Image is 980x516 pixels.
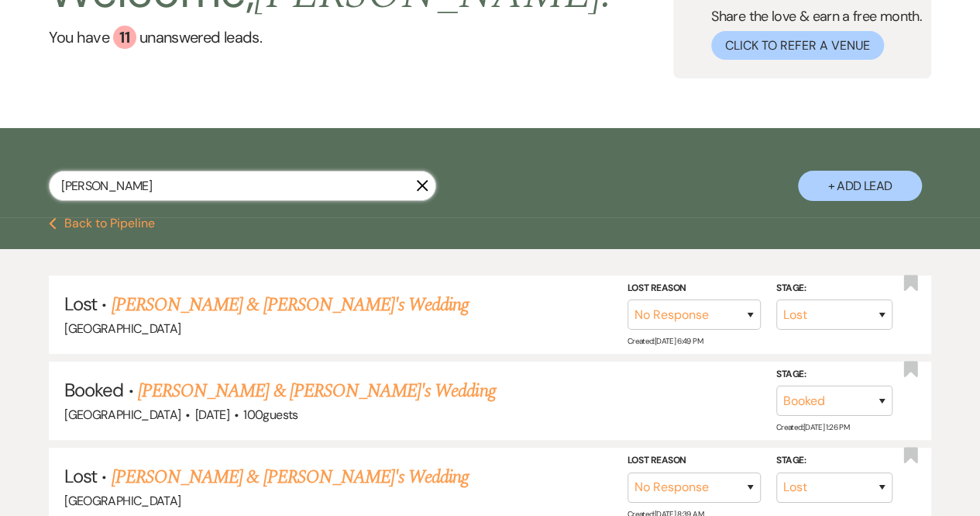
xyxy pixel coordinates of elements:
[798,171,922,201] button: + Add Lead
[112,291,469,319] a: [PERSON_NAME] & [PERSON_NAME]'s Wedding
[64,320,181,337] span: [GEOGRAPHIC_DATA]
[628,452,761,469] label: Lost Reason
[49,171,436,201] input: Search by name, event date, email address or phone number
[776,366,892,383] label: Stage:
[628,336,703,346] span: Created: [DATE] 6:49 PM
[243,407,297,423] span: 100 guests
[64,493,181,509] span: [GEOGRAPHIC_DATA]
[64,407,181,423] span: [GEOGRAPHIC_DATA]
[138,377,496,405] a: [PERSON_NAME] & [PERSON_NAME]'s Wedding
[64,292,97,316] span: Lost
[628,280,761,297] label: Lost Reason
[64,464,97,488] span: Lost
[711,31,884,60] button: Click to Refer a Venue
[49,26,612,49] a: You have 11 unanswered leads.
[112,463,469,491] a: [PERSON_NAME] & [PERSON_NAME]'s Wedding
[776,280,892,297] label: Stage:
[49,217,155,230] button: Back to Pipeline
[776,452,892,469] label: Stage:
[113,26,136,49] div: 11
[64,378,123,402] span: Booked
[195,407,229,423] span: [DATE]
[776,422,849,432] span: Created: [DATE] 1:26 PM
